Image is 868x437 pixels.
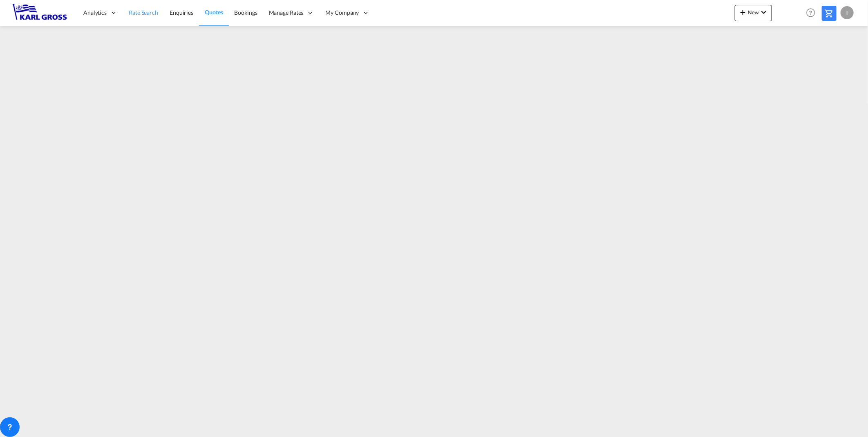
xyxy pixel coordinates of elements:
img: 3269c73066d711f095e541db4db89301.png [12,4,67,22]
div: Help [804,6,822,20]
span: Analytics [83,9,107,17]
md-icon: icon-plus 400-fg [738,7,748,17]
div: I [841,6,854,19]
span: New [738,9,769,16]
span: Manage Rates [269,9,304,17]
span: Bookings [235,9,257,16]
span: Enquiries [170,9,193,16]
md-icon: icon-chevron-down [759,7,769,17]
span: Quotes [205,9,223,16]
button: icon-plus 400-fgNewicon-chevron-down [735,5,772,21]
span: Rate Search [129,9,158,16]
span: My Company [326,9,359,17]
span: Help [804,6,818,20]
